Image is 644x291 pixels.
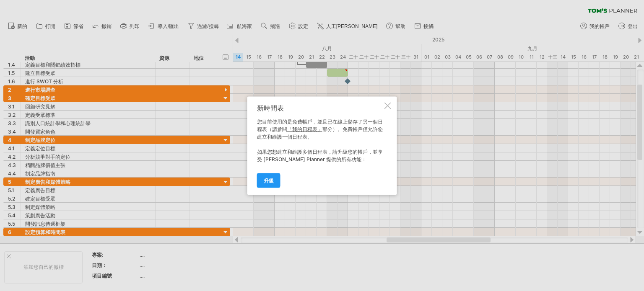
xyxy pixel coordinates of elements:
[257,173,280,188] a: 升級
[257,148,383,162] font: 如果您想建立和維護多個日程表，請升級您的帳戶，並享受 [PERSON_NAME] Planner 提供的所有功能：
[257,103,284,112] font: 新時間表
[257,118,383,132] font: 您目前使用的是免費帳戶，並且已在線上儲存了另一個日程表（請參閱
[287,126,322,132] a: 「我的日程表」
[264,177,274,183] font: 升級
